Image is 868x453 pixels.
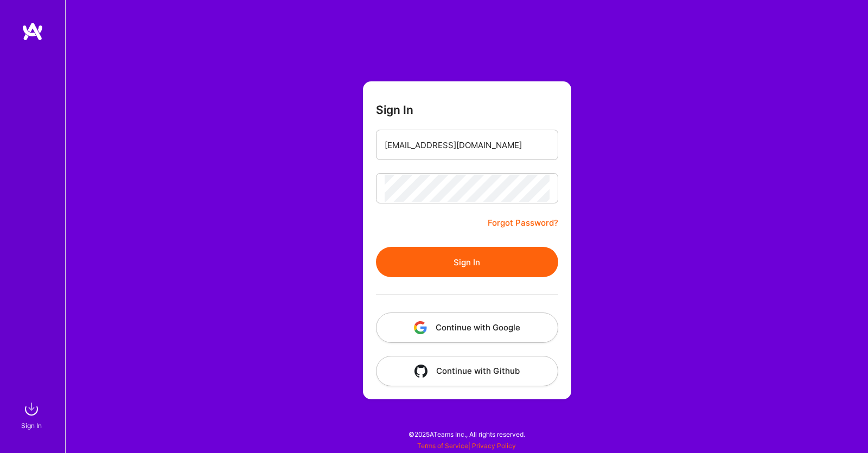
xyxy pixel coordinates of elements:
[21,420,42,431] div: Sign In
[376,356,558,386] button: Continue with Github
[472,442,516,450] a: Privacy Policy
[488,216,558,229] a: Forgot Password?
[414,365,427,378] img: icon
[376,312,558,343] button: Continue with Google
[376,103,413,117] h3: Sign In
[417,442,468,450] a: Terms of Service
[23,398,42,431] a: sign inSign In
[417,442,516,450] span: |
[22,22,43,41] img: logo
[414,321,427,334] img: icon
[385,131,550,159] input: Email...
[21,398,42,420] img: sign in
[65,420,868,448] div: © 2025 ATeams Inc., All rights reserved.
[376,247,558,277] button: Sign In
